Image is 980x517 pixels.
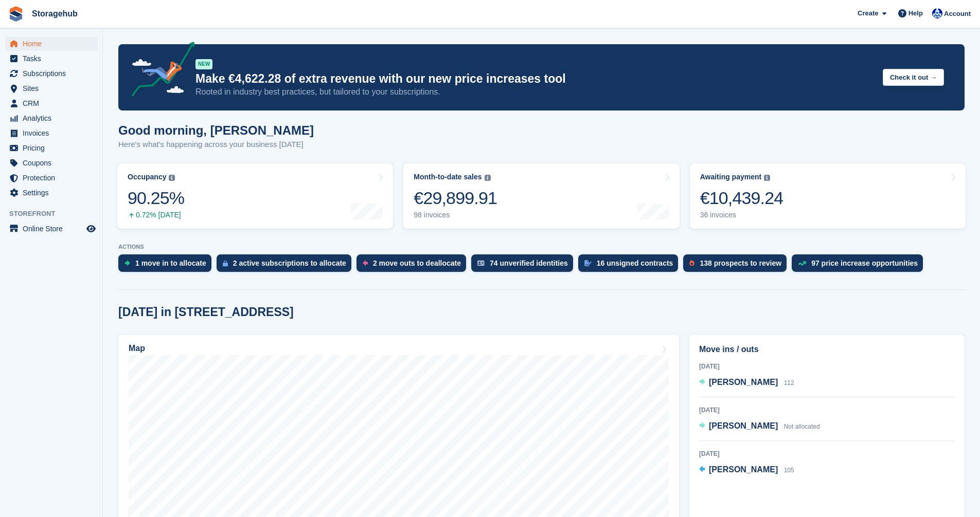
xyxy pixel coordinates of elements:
a: [PERSON_NAME] Not allocated [699,420,820,433]
span: Settings [23,186,84,200]
span: Tasks [23,51,84,66]
span: Coupons [23,156,84,170]
span: Pricing [23,141,84,155]
div: [DATE] [699,362,955,371]
div: €29,899.91 [414,188,497,209]
img: prospect-51fa495bee0391a8d652442698ab0144808aea92771e9ea1ae160a38d050c398.svg [689,260,694,266]
a: menu [5,126,97,140]
span: Analytics [23,111,84,125]
a: menu [5,171,97,185]
img: icon-info-grey-7440780725fd019a000dd9b08b2336e03edf1995a4989e88bcd33f0948082b44.svg [169,175,175,181]
a: menu [5,156,97,170]
p: ACTIONS [118,244,965,250]
div: 2 move outs to deallocate [373,259,461,267]
div: 97 price increase opportunities [811,259,918,267]
span: [PERSON_NAME] [709,378,778,386]
span: Invoices [23,126,84,140]
a: 2 move outs to deallocate [357,254,471,277]
a: menu [5,51,97,66]
a: 2 active subscriptions to allocate [217,254,357,277]
span: [PERSON_NAME] [709,465,778,474]
span: Sites [23,81,84,96]
div: 36 invoices [700,211,783,219]
div: 16 unsigned contracts [597,259,673,267]
span: Account [944,9,971,19]
span: Home [23,36,84,51]
a: 138 prospects to review [683,254,792,277]
a: Awaiting payment €10,439.24 36 invoices [690,163,966,229]
img: price-adjustments-announcement-icon-8257ccfd72463d97f412b2fc003d46551f7dbcb40ab6d574587a9cd5c0d94... [123,42,195,100]
button: Check it out → [883,69,944,86]
span: Online Store [23,221,84,236]
h2: [DATE] in [STREET_ADDRESS] [118,305,294,319]
h2: Move ins / outs [699,343,955,356]
img: stora-icon-8386f47178a22dfd0bd8f6a31ec36ba5ce8667c1dd55bd0f319d3a0aa187defe.svg [8,6,24,22]
a: 97 price increase opportunities [792,254,928,277]
div: 98 invoices [414,211,497,219]
div: 2 active subscriptions to allocate [233,259,346,267]
a: menu [5,141,97,155]
a: [PERSON_NAME] 105 [699,464,794,477]
span: Storefront [9,209,102,219]
a: 16 unsigned contracts [578,254,684,277]
a: menu [5,81,97,96]
a: menu [5,186,97,200]
span: 105 [784,467,794,474]
div: [DATE] [699,405,955,415]
img: move_outs_to_deallocate_icon-f764333ba52eb49d3ac5e1228854f67142a1ed5810a6f6cc68b1a99e826820c5.svg [363,260,368,266]
img: contract_signature_icon-13c848040528278c33f63329250d36e43548de30e8caae1d1a13099fd9432cc5.svg [584,260,592,266]
a: 1 move in to allocate [118,254,217,277]
a: Occupancy 90.25% 0.72% [DATE] [117,163,393,229]
span: Subscriptions [23,66,84,81]
a: menu [5,221,97,236]
p: Here's what's happening across your business [DATE] [118,139,314,151]
span: 112 [784,379,794,386]
a: menu [5,66,97,81]
img: icon-info-grey-7440780725fd019a000dd9b08b2336e03edf1995a4989e88bcd33f0948082b44.svg [485,175,491,181]
div: NEW [195,59,212,69]
div: Awaiting payment [700,173,762,181]
img: verify_identity-adf6edd0f0f0b5bbfe63781bf79b02c33cf7c696d77639b501bdc392416b5a36.svg [477,260,485,266]
h1: Good morning, [PERSON_NAME] [118,123,314,137]
span: Not allocated [784,423,820,430]
div: [DATE] [699,449,955,458]
a: menu [5,111,97,125]
div: 138 prospects to review [700,259,781,267]
img: icon-info-grey-7440780725fd019a000dd9b08b2336e03edf1995a4989e88bcd33f0948082b44.svg [764,175,770,181]
div: €10,439.24 [700,188,783,209]
span: CRM [23,96,84,110]
div: 90.25% [128,188,184,209]
a: menu [5,96,97,110]
div: 0.72% [DATE] [128,211,184,219]
a: 74 unverified identities [471,254,578,277]
img: move_ins_to_allocate_icon-fdf77a2bb77ea45bf5b3d319d69a93e2d87916cf1d5bf7949dd705db3b84f3ca.svg [124,260,130,266]
p: Rooted in industry best practices, but tailored to your subscriptions. [195,86,875,98]
a: [PERSON_NAME] 112 [699,376,794,390]
a: Storagehub [28,5,82,22]
h2: Map [129,344,145,353]
a: Month-to-date sales €29,899.91 98 invoices [403,163,679,229]
div: 1 move in to allocate [135,259,206,267]
a: menu [5,36,97,51]
p: Make €4,622.28 of extra revenue with our new price increases tool [195,71,875,86]
div: 74 unverified identities [490,259,568,267]
span: Help [908,8,923,19]
span: Create [858,8,878,19]
img: active_subscription_to_allocate_icon-d502201f5373d7db506a760aba3b589e785aa758c864c3986d89f69b8ff3... [223,260,228,267]
img: Vladimir Osojnik [932,8,942,19]
img: price_increase_opportunities-93ffe204e8149a01c8c9dc8f82e8f89637d9d84a8eef4429ea346261dce0b2c0.svg [798,261,806,266]
span: [PERSON_NAME] [709,421,778,430]
div: Month-to-date sales [414,173,482,181]
a: Preview store [85,223,97,235]
div: Occupancy [128,173,166,181]
span: Protection [23,171,84,185]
